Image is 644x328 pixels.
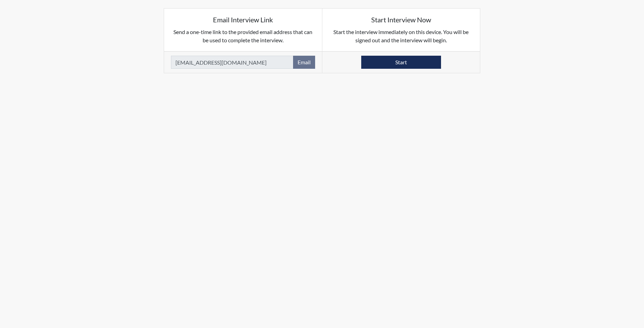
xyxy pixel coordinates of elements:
[361,56,441,69] button: Start
[329,28,473,44] p: Start the interview immediately on this device. You will be signed out and the interview will begin.
[293,56,315,69] button: Email
[171,15,315,24] h5: Email Interview Link
[171,56,293,69] input: Email Address
[171,28,315,44] p: Send a one-time link to the provided email address that can be used to complete the interview.
[329,15,473,24] h5: Start Interview Now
